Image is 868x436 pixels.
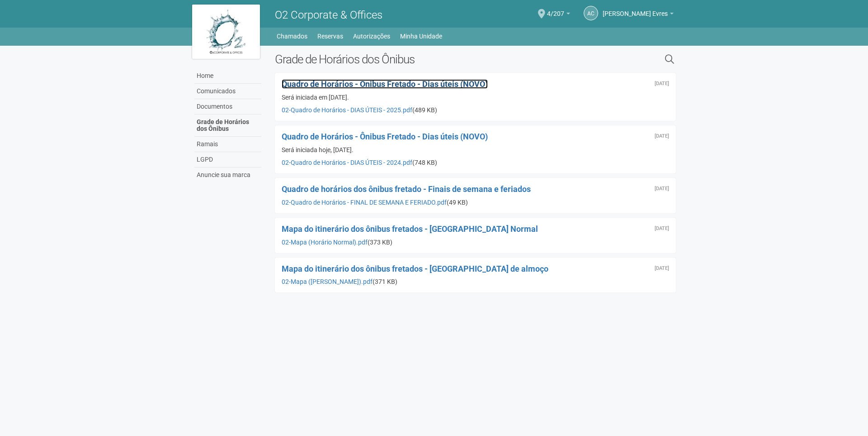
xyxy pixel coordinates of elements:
a: 02-Quadro de Horários - DIAS ÚTEIS - 2024.pdf [282,159,412,166]
span: Armando Conceição Evres [603,1,668,17]
a: Home [194,68,261,84]
a: 02-Quadro de Horários - FINAL DE SEMANA E FERIADO.pdf [282,199,447,206]
a: AC [584,6,598,20]
div: Será iniciada em [DATE]. [282,93,669,101]
a: 02-Mapa (Horário Normal).pdf [282,239,368,246]
a: 4/207 [547,11,570,19]
a: Quadro de Horários - Ônibus Fretado - Dias úteis (NOVO) [282,132,488,141]
a: Reservas [317,30,343,43]
a: Ramais [194,137,261,152]
div: Sexta-feira, 23 de outubro de 2020 às 16:53 [655,266,669,271]
span: 4/207 [547,1,564,17]
div: Será iniciada hoje, [DATE]. [282,146,669,154]
div: (371 KB) [282,278,669,286]
span: O2 Corporate & Offices [275,9,382,21]
a: Comunicados [194,84,261,99]
a: Mapa do itinerário dos ônibus fretados - [GEOGRAPHIC_DATA] de almoço [282,264,548,273]
a: LGPD [194,152,261,168]
div: (373 KB) [282,238,669,246]
a: Quadro de horários dos ônibus fretado - Finais de semana e feriados [282,184,531,194]
img: logo.jpg [192,5,260,59]
a: [PERSON_NAME] Evres [603,11,674,19]
a: Documentos [194,99,261,115]
a: Mapa do itinerário dos ônibus fretados - [GEOGRAPHIC_DATA] Normal [282,224,538,234]
h2: Grade de Horários dos Ônibus [275,53,572,66]
a: Quadro de Horários - Ônibus Fretado - Dias úteis (NOVO) [282,79,488,89]
div: Sexta-feira, 23 de outubro de 2020 às 16:55 [655,186,669,192]
a: Autorizações [353,30,390,43]
a: Grade de Horários dos Ônibus [194,115,261,137]
div: (748 KB) [282,158,669,167]
div: Sexta-feira, 23 de outubro de 2020 às 16:54 [655,226,669,231]
a: Anuncie sua marca [194,168,261,182]
div: Segunda-feira, 13 de maio de 2024 às 11:08 [655,134,669,139]
a: 02-Quadro de Horários - DIAS ÚTEIS - 2025.pdf [282,106,412,114]
a: Minha Unidade [400,30,442,43]
a: Chamados [277,30,307,43]
div: (49 KB) [282,198,669,206]
a: 02-Mapa ([PERSON_NAME]).pdf [282,278,373,285]
div: Sexta-feira, 24 de janeiro de 2025 às 19:36 [655,81,669,86]
div: (489 KB) [282,106,669,114]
